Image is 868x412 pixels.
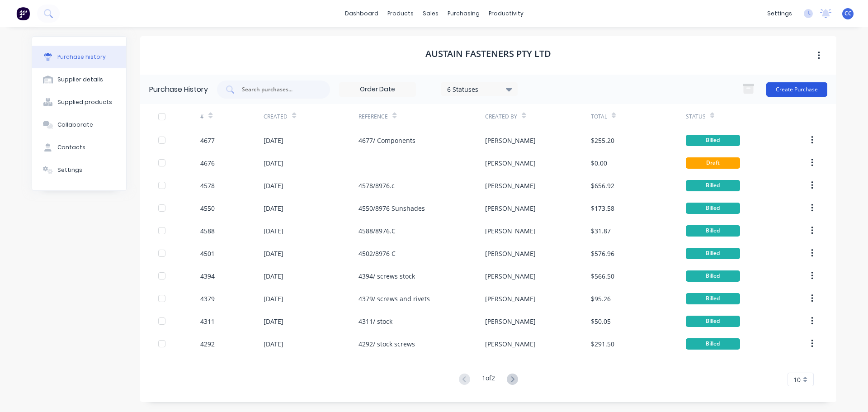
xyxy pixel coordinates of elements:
div: 4394/ screws stock [359,271,415,281]
div: [DATE] [264,226,283,236]
div: 4677/ Components [359,136,415,145]
div: $95.26 [591,294,611,303]
div: Supplied products [57,98,112,106]
button: Supplied products [32,91,126,114]
div: [DATE] [264,204,283,213]
span: 10 [793,375,801,384]
div: Billed [686,180,740,191]
div: Billed [686,338,740,350]
div: [DATE] [264,317,283,326]
a: dashboard [340,7,383,20]
div: [PERSON_NAME] [485,158,536,168]
div: # [200,113,204,121]
div: 4550/8976 Sunshades [359,204,425,213]
div: $566.50 [591,271,614,281]
div: [PERSON_NAME] [485,181,536,190]
div: [PERSON_NAME] [485,271,536,281]
div: Contacts [57,143,85,152]
div: 4292/ stock screws [359,339,415,349]
div: 4379/ screws and rivets [359,294,430,303]
div: 4311/ stock [359,317,392,326]
div: [PERSON_NAME] [485,294,536,303]
div: $576.96 [591,249,614,258]
div: Created [264,113,288,121]
div: [PERSON_NAME] [485,339,536,349]
div: 4311 [200,317,215,326]
div: Draft [686,157,740,169]
button: Settings [32,159,126,181]
div: Supplier details [57,76,103,84]
div: 4394 [200,271,215,281]
div: 6 Statuses [447,84,512,94]
div: Collaborate [57,121,93,129]
div: [DATE] [264,158,283,168]
input: Search purchases... [241,85,316,94]
div: Created By [485,113,517,121]
button: Contacts [32,136,126,159]
div: Purchase History [149,84,208,95]
div: Billed [686,135,740,146]
div: $31.87 [591,226,611,236]
div: products [383,7,418,20]
div: $255.20 [591,136,614,145]
div: 4588/8976.C [359,226,396,236]
div: Purchase history [57,53,106,61]
div: [PERSON_NAME] [485,204,536,213]
div: [PERSON_NAME] [485,136,536,145]
button: Collaborate [32,114,126,136]
div: $173.58 [591,204,614,213]
input: Order Date [340,83,415,96]
div: [PERSON_NAME] [485,317,536,326]
div: Billed [686,293,740,304]
div: [DATE] [264,294,283,303]
div: Reference [359,113,388,121]
div: settings [763,7,797,20]
div: $0.00 [591,158,607,168]
div: 4379 [200,294,215,303]
div: 4578 [200,181,215,190]
div: 4502/8976 C [359,249,396,258]
button: Supplier details [32,68,126,91]
div: [DATE] [264,181,283,190]
div: Billed [686,248,740,259]
div: purchasing [443,7,484,20]
div: 4501 [200,249,215,258]
div: Billed [686,270,740,282]
div: [DATE] [264,136,283,145]
img: Factory [16,7,30,20]
div: 1 of 2 [482,373,495,386]
div: Status [686,113,706,121]
button: Purchase history [32,46,126,68]
h1: Austain Fasteners Pty Ltd [425,48,551,59]
div: Billed [686,225,740,237]
div: 4588 [200,226,215,236]
div: Total [591,113,607,121]
div: [DATE] [264,271,283,281]
span: CC [844,9,852,18]
div: 4292 [200,339,215,349]
div: Billed [686,203,740,214]
div: $50.05 [591,317,611,326]
div: 4677 [200,136,215,145]
div: [DATE] [264,339,283,349]
div: 4550 [200,204,215,213]
div: Billed [686,316,740,327]
div: 4676 [200,158,215,168]
div: $291.50 [591,339,614,349]
div: productivity [484,7,528,20]
div: [PERSON_NAME] [485,226,536,236]
div: [DATE] [264,249,283,258]
div: $656.92 [591,181,614,190]
div: Settings [57,166,82,174]
div: [PERSON_NAME] [485,249,536,258]
div: sales [418,7,443,20]
div: 4578/8976.c [359,181,395,190]
button: Create Purchase [766,82,827,97]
